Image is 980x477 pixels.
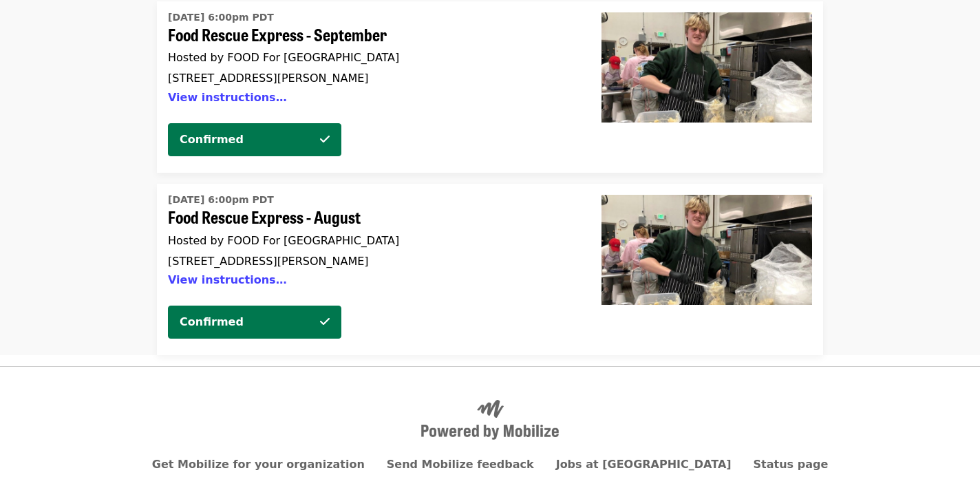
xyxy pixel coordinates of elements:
[754,458,829,471] a: Status page
[168,51,399,64] span: Hosted by FOOD For [GEOGRAPHIC_DATA]
[180,133,244,146] span: Confirmed
[387,458,534,471] a: Send Mobilize feedback
[168,306,341,339] button: Confirmed
[320,315,330,328] i: check icon
[168,72,568,85] div: [STREET_ADDRESS][PERSON_NAME]
[168,189,568,295] a: Food Rescue Express - August
[421,400,559,440] img: Powered by Mobilize
[601,195,812,305] img: Food Rescue Express - August
[168,7,568,112] a: Food Rescue Express - September
[168,255,568,268] div: [STREET_ADDRESS][PERSON_NAME]
[168,193,274,207] time: [DATE] 6:00pm PDT
[168,123,341,156] button: Confirmed
[180,315,244,328] span: Confirmed
[556,458,732,471] a: Jobs at [GEOGRAPHIC_DATA]
[152,458,365,471] a: Get Mobilize for your organization
[590,184,823,355] a: Food Rescue Express - August
[168,273,287,286] button: View instructions…
[168,207,568,227] span: Food Rescue Express - August
[168,91,287,104] button: View instructions…
[601,12,812,123] img: Food Rescue Express - September
[157,456,823,473] nav: Primary footer navigation
[320,133,330,146] i: check icon
[590,1,823,173] a: Food Rescue Express - September
[168,25,568,45] span: Food Rescue Express - September
[168,10,274,25] time: [DATE] 6:00pm PDT
[168,234,399,247] span: Hosted by FOOD For [GEOGRAPHIC_DATA]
